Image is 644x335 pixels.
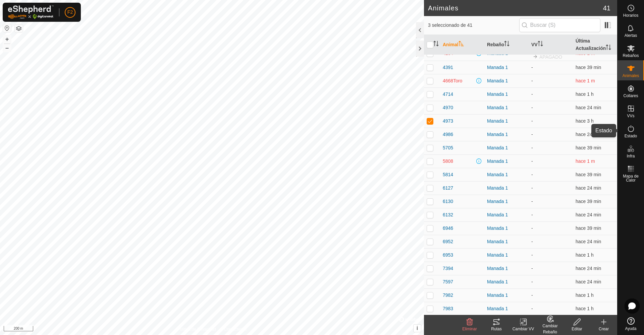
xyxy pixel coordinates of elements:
[623,94,638,98] span: Collares
[443,104,453,111] span: 4970
[576,145,601,150] span: 14 ago 2025, 7:34
[443,64,453,71] span: 4391
[8,5,54,19] img: Logo Gallagher
[487,118,526,125] div: Manada 1
[576,185,601,191] span: 14 ago 2025, 7:50
[576,118,594,124] span: 14 ago 2025, 4:35
[487,158,526,165] div: Manada 1
[487,211,526,218] div: Manada 1
[576,91,594,97] span: 14 ago 2025, 7:04
[459,42,464,47] p-sorticon: Activar para ordenar
[531,225,533,231] app-display-virtual-paddock-transition: -
[627,154,635,158] span: Infra
[433,42,439,47] p-sorticon: Activar para ordenar
[576,292,594,298] span: 14 ago 2025, 6:35
[576,172,601,177] span: 14 ago 2025, 7:34
[414,325,421,332] button: i
[487,292,526,299] div: Manada 1
[428,22,519,29] span: 3 seleccionado de 41
[531,145,533,150] app-display-virtual-paddock-transition: -
[417,325,418,331] span: i
[443,118,453,125] span: 4973
[487,64,526,71] div: Manada 1
[443,144,453,151] span: 5705
[623,74,639,78] span: Animales
[443,252,453,259] span: 6953
[443,131,453,138] span: 4986
[576,51,595,56] span: 28 jun 2025, 22:20
[576,78,595,83] span: 16 jun 2025, 11:49
[487,104,526,111] div: Manada 1
[224,326,247,332] a: Contáctenos
[443,225,453,232] span: 6946
[531,132,533,137] app-display-virtual-paddock-transition: -
[625,33,637,38] span: Alertas
[531,78,533,83] app-display-virtual-paddock-transition: -
[529,35,573,55] th: VV
[576,306,594,311] span: 14 ago 2025, 7:05
[484,35,529,55] th: Rebaño
[15,24,23,32] button: Capas del Mapa
[487,238,526,245] div: Manada 1
[443,211,453,218] span: 6132
[487,131,526,138] div: Manada 1
[443,91,453,98] span: 4714
[504,42,509,47] p-sorticon: Activar para ordenar
[519,18,600,32] input: Buscar (S)
[462,327,477,331] span: Eliminar
[487,77,526,84] div: Manada 1
[487,198,526,205] div: Manada 1
[531,252,533,258] app-display-virtual-paddock-transition: -
[531,158,533,164] app-display-virtual-paddock-transition: -
[576,199,601,204] span: 14 ago 2025, 7:35
[576,65,601,70] span: 14 ago 2025, 7:34
[531,212,533,217] app-display-virtual-paddock-transition: -
[533,54,538,59] img: hasta
[537,323,563,335] div: Cambiar Rebaño
[177,326,216,332] a: Política de Privacidad
[576,239,601,244] span: 14 ago 2025, 7:50
[483,326,510,332] div: Rutas
[531,199,533,204] app-display-virtual-paddock-transition: -
[625,134,637,138] span: Estado
[625,327,637,331] span: Ayuda
[428,4,603,12] h2: Animales
[3,44,11,52] button: –
[531,266,533,271] app-display-virtual-paddock-transition: -
[443,238,453,245] span: 6952
[440,35,484,55] th: Animal
[487,225,526,232] div: Manada 1
[606,46,611,51] p-sorticon: Activar para ordenar
[627,114,634,118] span: VVs
[590,326,617,332] div: Crear
[487,144,526,151] div: Manada 1
[443,77,462,84] span: 4668Toro
[539,54,562,60] span: APAGADO
[531,292,533,298] app-display-virtual-paddock-transition: -
[443,305,453,312] span: 7983
[67,9,73,16] span: F2
[576,105,601,110] span: 14 ago 2025, 7:50
[487,185,526,192] div: Manada 1
[531,105,533,110] app-display-virtual-paddock-transition: -
[510,326,537,332] div: Cambiar VV
[563,326,590,332] div: Editar
[576,252,594,258] span: 14 ago 2025, 6:35
[618,315,644,333] a: Ayuda
[531,279,533,284] app-display-virtual-paddock-transition: -
[531,91,533,97] app-display-virtual-paddock-transition: -
[443,185,453,192] span: 6127
[531,185,533,191] app-display-virtual-paddock-transition: -
[443,278,453,285] span: 7597
[531,118,533,124] app-display-virtual-paddock-transition: -
[487,305,526,312] div: Manada 1
[603,3,610,13] span: 41
[576,279,601,284] span: 14 ago 2025, 7:49
[531,306,533,311] app-display-virtual-paddock-transition: -
[443,292,453,299] span: 7982
[531,65,533,70] app-display-virtual-paddock-transition: -
[576,158,595,164] span: 15 jun 2025, 16:34
[487,171,526,178] div: Manada 1
[487,252,526,259] div: Manada 1
[443,171,453,178] span: 5814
